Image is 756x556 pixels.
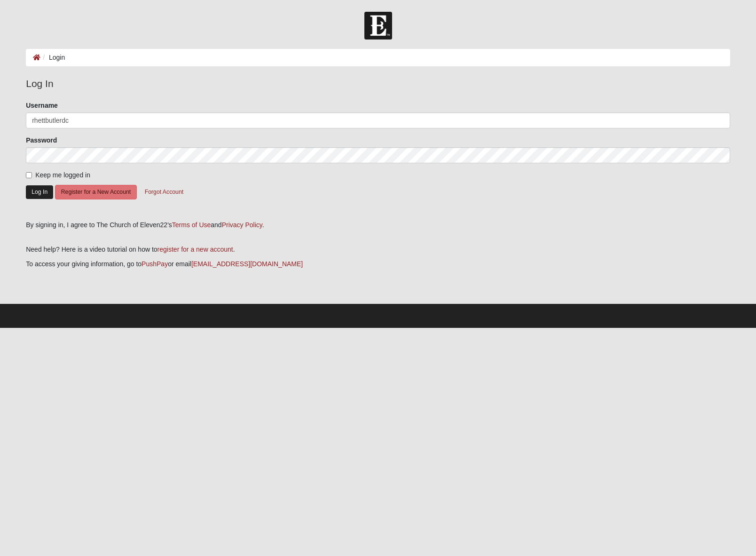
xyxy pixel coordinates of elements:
button: Register for a New Account [55,185,137,199]
li: Login [40,53,65,63]
legend: Log In [26,76,730,91]
p: Need help? Here is a video tutorial on how to . [26,245,730,254]
a: Terms of Use [172,221,211,229]
a: register for a new account [157,246,233,253]
span: Keep me logged in [35,171,90,179]
a: PushPay [142,260,168,268]
button: Log In [26,185,53,199]
img: Church of Eleven22 Logo [364,12,392,40]
a: Privacy Policy [222,221,262,229]
a: [EMAIL_ADDRESS][DOMAIN_NAME] [191,260,303,268]
p: To access your giving information, go to or email [26,259,730,269]
div: By signing in, I agree to The Church of Eleven22's and . [26,220,730,230]
label: Username [26,101,58,110]
label: Password [26,135,57,145]
input: Keep me logged in [26,172,32,178]
button: Forgot Account [139,185,189,199]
